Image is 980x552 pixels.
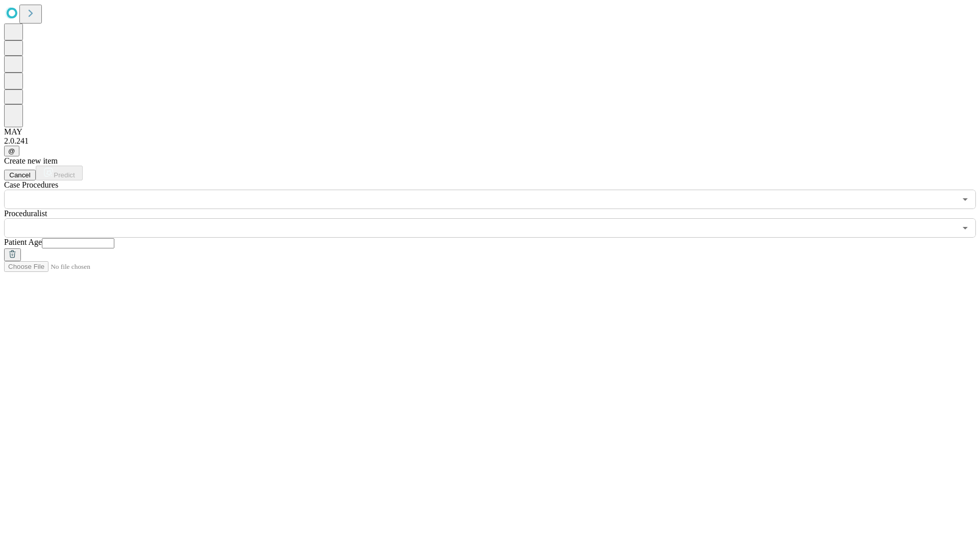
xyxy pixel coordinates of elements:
[4,146,19,156] button: @
[36,166,83,180] button: Predict
[4,156,58,165] span: Create new item
[9,171,31,179] span: Cancel
[4,170,36,180] button: Cancel
[4,127,976,136] div: MAY
[4,136,976,146] div: 2.0.241
[958,221,972,235] button: Open
[8,147,15,155] span: @
[4,238,42,246] span: Patient Age
[958,192,972,206] button: Open
[54,171,75,179] span: Predict
[4,180,58,189] span: Scheduled Procedure
[4,209,47,218] span: Proceduralist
